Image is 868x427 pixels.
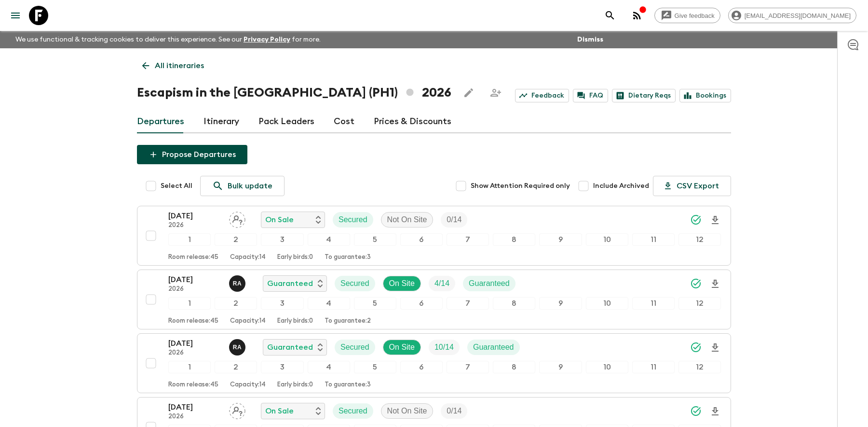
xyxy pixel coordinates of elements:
h1: Escapism in the [GEOGRAPHIC_DATA] (PH1) 2026 [137,83,451,102]
div: 7 [447,297,489,310]
div: 6 [400,233,443,246]
div: 9 [539,361,582,373]
button: RA [229,275,247,292]
div: Trip Fill [429,276,455,291]
div: 7 [447,233,489,246]
p: Capacity: 14 [230,381,266,389]
svg: Download Onboarding [709,278,721,290]
p: Guaranteed [473,342,514,353]
p: R A [233,343,242,351]
div: [EMAIL_ADDRESS][DOMAIN_NAME] [728,8,856,23]
div: 2 [215,297,257,310]
svg: Download Onboarding [709,214,721,226]
span: Show Attention Required only [471,181,570,191]
div: Trip Fill [429,340,460,355]
button: [DATE]2026Rupert AndresGuaranteedSecuredOn SiteTrip FillGuaranteed123456789101112Room release:45C... [137,333,731,393]
div: 3 [261,297,303,310]
p: [DATE] [168,210,221,222]
span: Rupert Andres [229,342,247,350]
span: Share this itinerary [486,83,505,102]
span: Include Archived [593,181,649,191]
div: On Site [383,340,421,355]
p: On Site [389,278,415,289]
p: We use functional & tracking cookies to deliver this experience. See our for more. [12,31,325,48]
span: Give feedback [669,12,720,19]
div: Secured [333,403,373,419]
div: On Site [383,276,421,291]
p: Bulk update [228,180,272,192]
span: Assign pack leader [229,406,245,413]
div: 5 [354,233,396,246]
span: Rupert Andres [229,278,247,286]
div: 1 [168,361,211,373]
a: Give feedback [654,8,720,23]
button: search adventures [600,6,620,25]
div: 8 [493,233,535,246]
div: 3 [261,233,303,246]
p: Room release: 45 [168,254,218,261]
p: Room release: 45 [168,317,218,325]
a: Bulk update [200,176,285,196]
p: To guarantee: 2 [325,317,371,325]
div: 5 [354,361,396,373]
span: Select All [161,181,192,191]
p: 0 / 14 [447,405,461,417]
div: Not On Site [381,212,434,228]
p: To guarantee: 3 [325,381,371,389]
p: On Sale [265,405,294,417]
a: All itineraries [137,56,209,75]
div: 12 [678,297,721,310]
div: 10 [586,233,628,246]
svg: Download Onboarding [709,342,721,354]
p: 10 / 14 [434,342,454,353]
div: Secured [335,276,375,291]
p: Early birds: 0 [277,254,313,261]
p: 2026 [168,222,221,229]
button: Edit this itinerary [459,83,478,102]
div: 1 [168,233,211,246]
div: Trip Fill [441,212,467,228]
p: Capacity: 14 [230,254,266,261]
p: All itineraries [155,60,204,71]
p: 0 / 14 [447,214,461,226]
div: 11 [632,361,675,373]
a: Privacy Policy [244,36,290,43]
div: Trip Fill [441,403,467,419]
p: Not On Site [387,214,427,226]
div: 6 [400,297,443,310]
p: [DATE] [168,338,221,349]
div: 10 [586,297,628,310]
p: Secured [339,214,367,226]
div: 9 [539,233,582,246]
a: FAQ [573,89,608,102]
button: [DATE]2026Assign pack leaderOn SaleSecuredNot On SiteTrip Fill123456789101112Room release:45Capac... [137,206,731,266]
div: 8 [493,361,535,373]
button: CSV Export [653,176,731,196]
p: Guaranteed [267,278,313,289]
a: Prices & Discounts [374,110,451,133]
div: 4 [308,361,350,373]
p: [DATE] [168,401,221,413]
div: 2 [215,233,257,246]
p: 4 / 14 [434,278,449,289]
div: 8 [493,297,535,310]
p: Guaranteed [469,278,510,289]
button: RA [229,339,247,356]
div: 7 [447,361,489,373]
button: [DATE]2026Rupert AndresGuaranteedSecuredOn SiteTrip FillGuaranteed123456789101112Room release:45C... [137,270,731,329]
span: Assign pack leader [229,214,245,222]
p: To guarantee: 3 [325,254,371,261]
div: 6 [400,361,443,373]
p: On Sale [265,214,294,226]
p: Room release: 45 [168,381,218,389]
a: Pack Leaders [258,110,314,133]
p: 2026 [168,413,221,421]
div: 9 [539,297,582,310]
span: [EMAIL_ADDRESS][DOMAIN_NAME] [739,12,856,19]
div: Not On Site [381,403,434,419]
p: 2026 [168,285,221,293]
p: Secured [340,278,369,289]
p: Secured [340,342,369,353]
p: Secured [339,405,367,417]
p: Guaranteed [267,342,313,353]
